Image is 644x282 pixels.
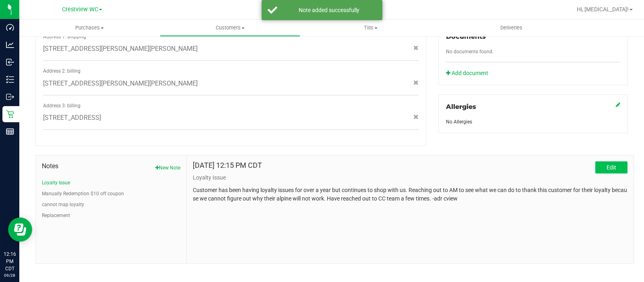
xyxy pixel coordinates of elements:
[6,23,14,31] inline-svg: Dashboard
[43,44,198,54] span: [STREET_ADDRESS][PERSON_NAME][PERSON_NAME]
[42,179,70,186] button: Loyalty Issue
[441,19,582,36] a: Deliveries
[6,41,14,49] inline-svg: Analytics
[489,24,533,31] span: Deliveries
[595,161,627,173] button: Edit
[6,75,14,84] inline-svg: Inventory
[446,69,492,77] a: Add document
[446,49,493,54] span: No documents found.
[4,251,16,272] p: 12:16 PM CDT
[6,93,14,101] inline-svg: Outbound
[43,113,101,123] span: [STREET_ADDRESS]
[19,24,160,31] span: Purchases
[42,201,84,208] button: cannot map loyalty
[42,190,124,197] button: Manually Redemption $10 off coupon
[19,19,160,36] a: Purchases
[42,212,70,219] button: Replacement
[300,19,441,36] a: Tills
[282,6,376,14] div: Note added successfully
[160,24,300,31] span: Customers
[193,173,627,182] p: Loyalty Issue
[577,6,629,13] span: Hi, [MEDICAL_DATA]!
[6,127,14,136] inline-svg: Reports
[43,67,80,75] label: Address 2: billing
[155,164,180,171] button: New Note
[446,118,620,125] div: No Allergies
[193,186,627,203] p: Customer has been having loyalty issues for over a year but continues to shop with us. Reaching o...
[4,272,16,278] p: 09/28
[6,58,14,66] inline-svg: Inbound
[301,24,440,31] span: Tills
[62,6,98,13] span: Crestview WC
[43,102,80,109] label: Address 3: billing
[6,110,14,118] inline-svg: Retail
[43,79,198,88] span: [STREET_ADDRESS][PERSON_NAME][PERSON_NAME]
[607,164,616,171] span: Edit
[42,161,180,171] span: Notes
[446,103,476,111] span: Allergies
[160,19,300,36] a: Customers
[193,161,262,169] h4: [DATE] 12:15 PM CDT
[8,217,32,242] iframe: Resource center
